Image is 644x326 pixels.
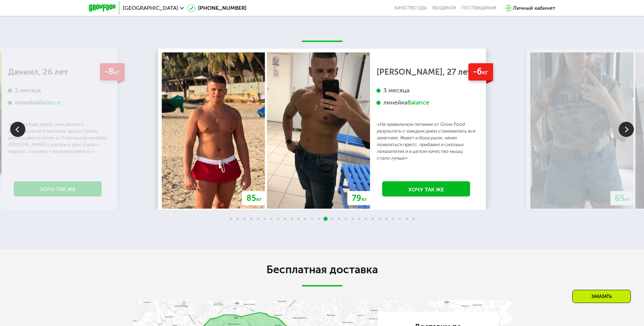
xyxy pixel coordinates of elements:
[10,122,25,137] img: Slide left
[123,5,178,11] span: [GEOGRAPHIC_DATA]
[572,290,631,303] div: Заказать
[8,121,108,155] p: «На Гроуфуде давно, уже делился результатом за 9 месяцев, вроде Сейчас делюсь результатом за 3 ме...
[432,5,456,11] a: Вендинги
[619,122,634,137] img: Slide right
[395,5,427,11] a: Качество еды
[8,99,108,107] div: линейка
[8,87,108,94] div: 3 месяца
[482,68,488,76] span: кг
[407,99,429,107] div: Balance
[348,191,371,205] div: 79
[39,99,61,107] div: Balance
[377,87,476,94] div: 3 месяца
[187,4,246,12] a: [PHONE_NUMBER]
[14,181,102,196] a: Хочу так же
[377,121,476,162] p: «На правильном питании от Grow Food результаты с каждым днем становились все заметнее. Живот и бо...
[468,63,493,80] div: -6
[382,181,470,196] a: Хочу так же
[114,68,120,76] span: кг
[8,69,108,75] div: Даниил, 26 лет
[133,263,511,276] h2: Бесплатная доставка
[242,191,266,205] div: 85
[361,196,367,202] span: кг
[377,99,476,107] div: линейка
[625,196,630,202] span: кг
[513,4,555,12] div: Личный кабинет
[461,5,496,11] div: поставщикам
[611,191,635,205] div: 65
[377,69,476,75] div: [PERSON_NAME], 27 лет
[256,196,262,202] span: кг
[100,63,124,80] div: -8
